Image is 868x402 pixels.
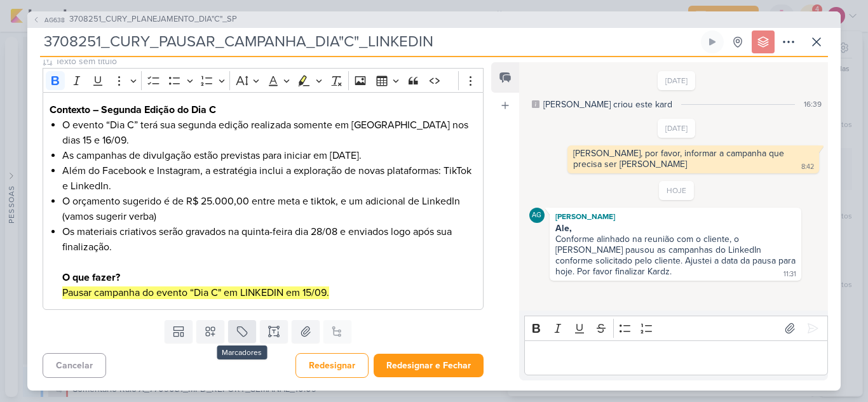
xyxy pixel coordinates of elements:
p: AG [532,212,541,219]
li: O orçamento sugerido é de R$ 25.000,00 entre meta e tiktok, e um adicional de LinkedIn (vamos sug... [62,194,477,224]
button: Redesignar [295,353,369,378]
div: Conforme alinhado na reunião com o cliente, o [PERSON_NAME] pausou as campanhas do LinkedIn confo... [555,223,798,277]
input: Texto sem título [53,55,484,68]
mark: Pausar campanha do evento “Dia C" em LINKEDIN em 15/09. [62,286,329,299]
strong: Contexto – Segunda Edição do Dia C [50,104,216,116]
li: Além do Facebook e Instagram, a estratégia inclui a exploração de novas plataformas: TikTok e Lin... [62,163,477,194]
button: Cancelar [43,353,106,378]
strong: O que fazer? [62,271,120,284]
div: Editor toolbar [43,68,484,93]
li: O evento “Dia C” terá sua segunda edição realizada somente em [GEOGRAPHIC_DATA] nos dias 15 e 16/09. [62,117,477,148]
div: [PERSON_NAME] [552,210,799,223]
input: Kard Sem Título [40,30,698,53]
li: Os materiais criativos serão gravados na quinta-feira dia 28/08 e enviados logo após sua finaliza... [62,224,477,300]
div: Marcadores [217,345,267,359]
div: 16:39 [804,98,822,110]
div: 8:42 [801,162,814,172]
div: Aline Gimenez Graciano [529,208,545,223]
div: [PERSON_NAME] criou este kard [543,98,672,111]
div: Editor toolbar [524,316,828,340]
div: Ligar relógio [707,37,717,47]
div: Editor editing area: main [43,92,484,310]
div: 11:31 [783,269,796,279]
div: [PERSON_NAME], por favor, informar a campanha que precisa ser [PERSON_NAME] [573,148,787,170]
button: Redesignar e Fechar [374,354,484,377]
li: As campanhas de divulgação estão previstas para iniciar em [DATE]. [62,148,477,163]
div: Editor editing area: main [524,340,828,375]
strong: Ale, [555,223,572,234]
